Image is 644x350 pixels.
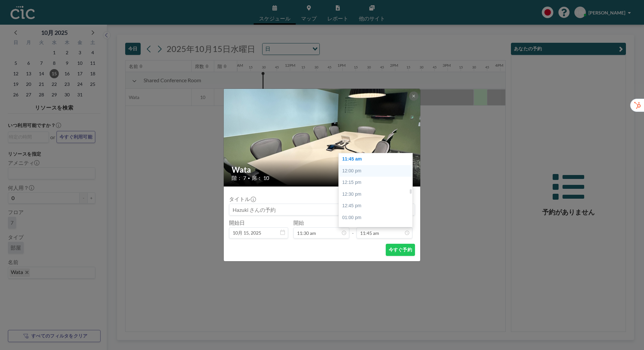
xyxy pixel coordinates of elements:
h2: Wata [232,165,413,175]
button: 今すぐ予約 [386,244,415,256]
span: 席： 10 [252,175,269,181]
label: 開始日 [229,219,245,226]
span: 階： 7 [232,175,246,181]
div: 01:00 pm [339,212,412,224]
div: 12:00 pm [339,165,412,177]
input: Hazuki さんの予約 [229,204,415,215]
img: 537.png [224,6,421,269]
span: • [248,176,250,181]
div: 12:30 pm [339,188,412,200]
div: 01:15 pm [339,223,412,235]
label: 開始 [293,219,304,226]
div: 12:45 pm [339,200,412,212]
div: 11:45 am [339,153,412,165]
label: タイトル [229,196,255,202]
span: - [352,222,354,236]
div: 12:15 pm [339,177,412,188]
